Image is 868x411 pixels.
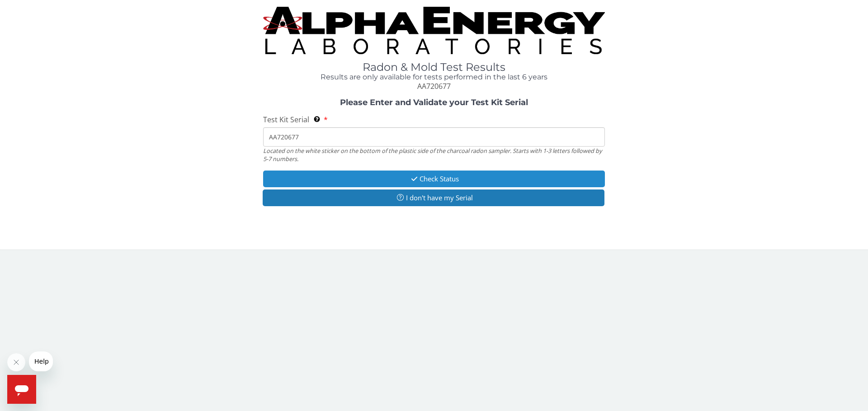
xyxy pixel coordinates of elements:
h4: Results are only available for tests performed in the last 6 years [263,73,605,81]
button: Check Status [263,171,605,187]
iframe: Close message [7,353,25,371]
button: I don't have my Serial [263,189,604,206]
span: Test Kit Serial [263,115,309,125]
iframe: Message from company [29,351,53,371]
div: Located on the white sticker on the bottom of the plastic side of the charcoal radon sampler. Sta... [263,147,605,163]
img: TightCrop.jpg [263,7,605,54]
iframe: Button to launch messaging window [7,375,36,404]
strong: Please Enter and Validate your Test Kit Serial [340,97,528,107]
span: AA720677 [417,81,451,91]
h1: Radon & Mold Test Results [263,61,605,73]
